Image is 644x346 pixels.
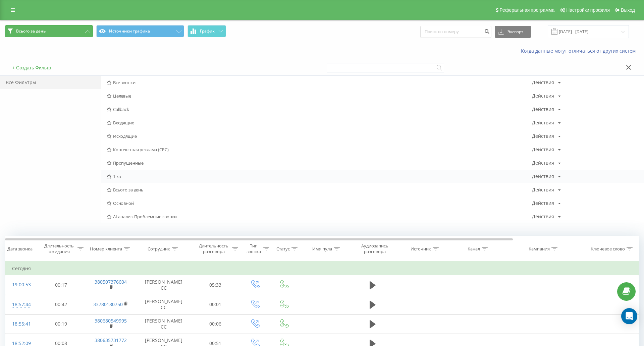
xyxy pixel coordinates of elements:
div: Действия [532,134,554,138]
span: Целевые [107,94,532,98]
div: Действия [532,187,554,192]
div: 18:57:44 [12,298,30,311]
span: График [200,29,215,34]
button: Всього за день [5,25,93,37]
span: AI-анализ. Проблемные звонки [107,214,532,219]
td: Сегодня [5,262,639,275]
div: Действия [532,147,554,152]
td: 05:33 [191,275,240,295]
div: Длительность ожидания [43,243,76,254]
button: График [187,25,226,37]
span: Всього за день [16,28,46,34]
span: Исходящие [107,134,532,138]
div: Номер клиента [90,246,122,252]
span: Основной [107,201,532,206]
button: Экспорт [495,26,531,38]
span: Callback [107,107,532,112]
div: Действия [532,201,554,206]
div: Ключевое слово [591,246,625,252]
div: Действия [532,120,554,125]
div: Тип звонка [246,243,262,254]
div: Сотрудник [148,246,170,252]
div: Кампания [529,246,550,252]
a: 33780180750 [93,301,123,307]
span: Реферальная программа [499,7,554,13]
div: Open Intercom Messenger [621,308,637,324]
td: [PERSON_NAME] CC [136,275,191,295]
div: Действия [532,161,554,165]
span: 1 хв [107,174,532,179]
div: Все Фильтры [0,76,101,89]
td: 00:17 [37,275,86,295]
div: Канал [468,246,480,252]
div: Длительность разговора [197,243,230,254]
div: 18:55:41 [12,318,30,331]
td: 00:42 [37,295,86,314]
div: Действия [532,107,554,112]
div: Статус [276,246,290,252]
div: Действия [532,94,554,98]
div: Дата звонка [7,246,33,252]
td: [PERSON_NAME] CC [136,314,191,334]
button: Источники трафика [96,25,184,37]
div: 19:00:53 [12,278,30,291]
div: Имя пула [312,246,332,252]
input: Поиск по номеру [420,26,491,38]
td: 00:01 [191,295,240,314]
a: Когда данные могут отличаться от других систем [521,48,639,54]
span: Настройки профиля [566,7,610,13]
span: Выход [621,7,635,13]
a: 380635731772 [95,337,127,343]
div: Источник [411,246,431,252]
button: + Создать Фильтр [10,65,53,71]
a: 380680549995 [95,318,127,324]
a: 380507376604 [95,279,127,285]
div: Действия [532,174,554,179]
span: Все звонки [107,80,532,85]
span: Пропущенные [107,161,532,165]
span: Контекстная реклама (CPC) [107,147,532,152]
td: 00:19 [37,314,86,334]
span: Всього за день [107,187,532,192]
span: Входящие [107,120,532,125]
div: Действия [532,214,554,219]
div: Аудиозапись разговора [355,243,394,254]
td: [PERSON_NAME] CC [136,295,191,314]
div: Действия [532,80,554,85]
td: 00:06 [191,314,240,334]
button: Закрыть [624,64,634,71]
